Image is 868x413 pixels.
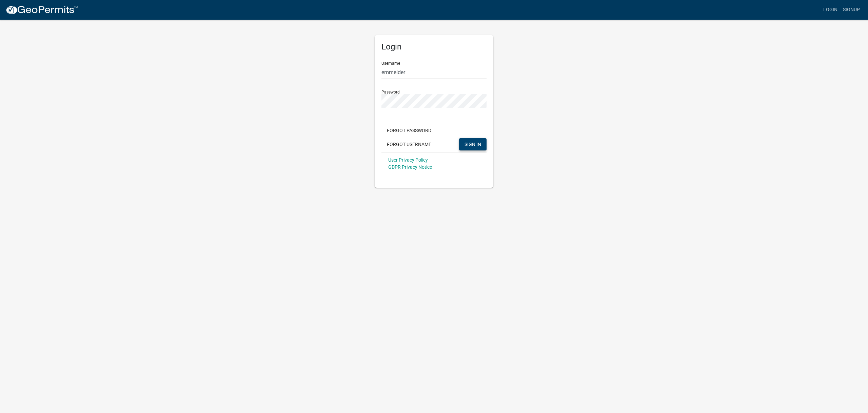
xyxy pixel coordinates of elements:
button: SIGN IN [459,138,487,150]
button: Forgot Username [381,138,437,150]
a: Login [821,3,840,16]
a: User Privacy Policy [388,157,428,163]
a: GDPR Privacy Notice [388,164,432,170]
h5: Login [381,42,487,52]
button: Forgot Password [381,124,437,137]
span: SIGN IN [465,141,481,147]
a: Signup [840,3,863,16]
